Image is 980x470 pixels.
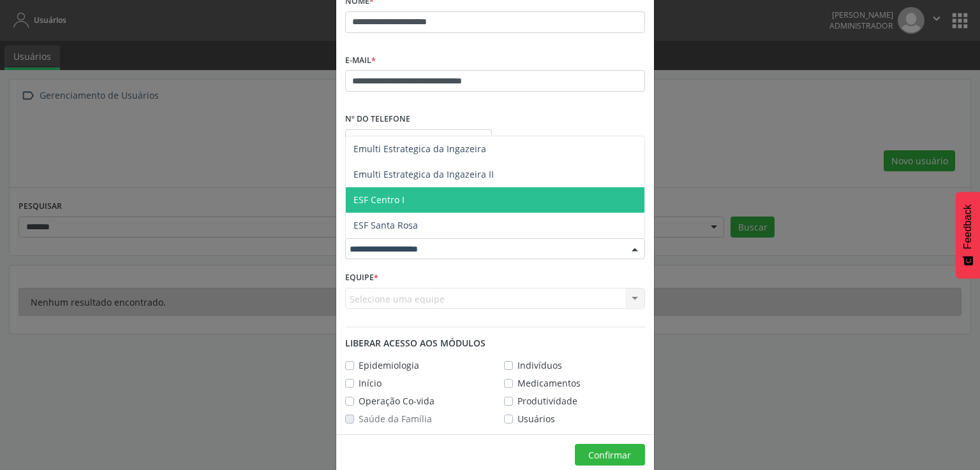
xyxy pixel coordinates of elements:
[345,268,378,288] label: Equipe
[353,143,486,155] span: Emulti Estrategica da Ingazeira
[575,444,645,466] button: Confirmar
[359,359,419,372] label: Epidemiologia
[353,219,418,231] span: ESF Santa Rosa
[517,359,562,372] label: Indivíduos
[517,394,577,408] label: Produtividade
[956,192,980,278] button: Feedback - Mostrar pesquisa
[359,412,432,425] label: Saúde da Família
[345,51,376,71] label: E-mail
[353,168,494,180] span: Emulti Estrategica da Ingazeira II
[345,110,410,129] label: Nº do Telefone
[345,336,645,350] div: Liberar acesso aos módulos
[359,376,382,390] label: Início
[517,412,555,425] label: Usuários
[962,204,974,249] span: Feedback
[517,376,581,390] label: Medicamentos
[588,449,631,461] span: Confirmar
[353,194,405,206] span: ESF Centro I
[359,394,434,408] label: Operação Co-vida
